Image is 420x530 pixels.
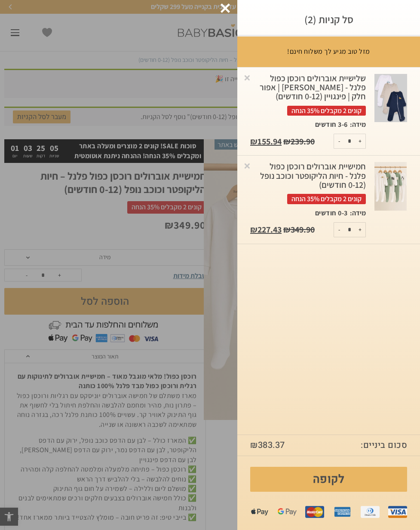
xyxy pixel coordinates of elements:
input: כמות המוצר [341,134,358,148]
span: ₪ [250,224,258,235]
strong: סכום ביניים: [361,439,407,451]
span: קונים 2 מקבלים 35% הנחה [287,106,366,116]
p: 3-6 חודשים [315,120,348,129]
img: diners.png [361,502,380,521]
img: visa.png [388,502,407,521]
p: מזל טוב מגיע לך משלוח חינם! [287,47,370,56]
span: ₪ [283,224,291,235]
a: Remove this item [243,161,251,170]
span: ₪ [250,439,258,451]
dt: מידה: [348,120,366,129]
bdi: 239.90 [283,136,315,147]
button: - [334,134,345,148]
img: apple%20pay.png [250,502,269,521]
bdi: 227.43 [250,224,282,235]
img: amex.png [333,502,352,521]
a: לקופה [250,467,407,492]
span: קונים 2 מקבלים 35% הנחה [287,194,366,204]
img: gpay.png [278,502,297,521]
p: 0-3 חודשים [315,208,348,218]
a: חמישיית אוברולים רוכסן כפול פלנל - חיות הליקופטר וכוכב נופל (0-12 חודשים)קונים 2 מקבלים 35% הנחה [250,162,366,208]
img: שלישיית אוברולים רוכסן כפול פלנל - אריה | אפור חלק | פינגויין (0-12 חודשים) [374,74,407,123]
bdi: 383.37 [250,439,285,451]
input: כמות המוצר [341,223,358,237]
img: mastercard.png [305,502,324,521]
button: + [355,134,365,148]
span: ₪ [250,136,258,147]
span: ₪ [283,136,291,147]
div: חמישיית אוברולים רוכסן כפול פלנל - חיות הליקופטר וכוכב נופל (0-12 חודשים) [250,162,366,204]
bdi: 155.94 [250,136,282,147]
button: + [355,223,365,237]
a: שלישיית אוברולים רוכסן כפול פלנל - [PERSON_NAME] | אפור חלק | פינגויין (0-12 חודשים)קונים 2 מקבלי... [250,74,366,120]
div: שלישיית אוברולים רוכסן כפול פלנל - [PERSON_NAME] | אפור חלק | פינגויין (0-12 חודשים) [250,74,366,116]
dt: מידה: [348,208,366,218]
img: חמישיית אוברולים רוכסן כפול פלנל - חיות הליקופטר וכוכב נופל (0-12 חודשים) [374,162,407,211]
button: - [334,223,345,237]
a: Remove this item [243,73,251,82]
h3: סל קניות (2) [250,13,407,26]
bdi: 349.90 [283,224,315,235]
